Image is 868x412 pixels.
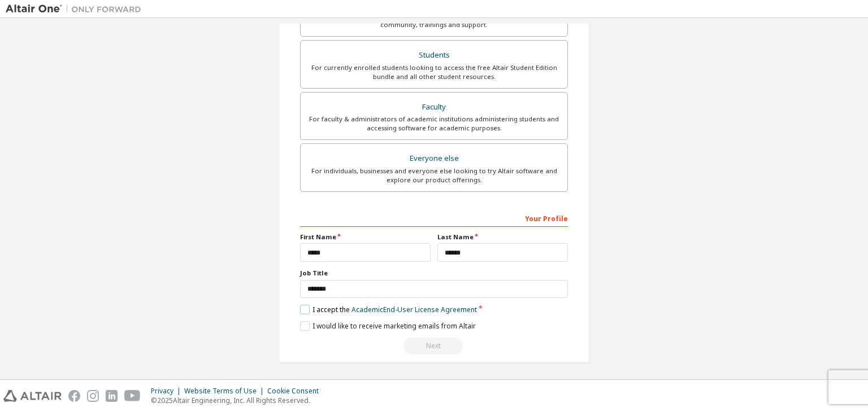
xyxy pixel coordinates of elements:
[300,209,568,227] div: Your Profile
[307,47,561,63] div: Students
[267,387,325,396] div: Cookie Consent
[68,390,80,402] img: facebook.svg
[87,390,99,402] img: instagram.svg
[300,305,477,314] label: I accept the
[300,321,476,331] label: I would like to receive marketing emails from Altair
[300,269,568,278] label: Job Title
[307,99,561,115] div: Faculty
[151,387,184,396] div: Privacy
[3,390,62,402] img: altair_logo.svg
[300,233,431,242] label: First Name
[437,233,568,242] label: Last Name
[307,115,561,133] div: For faculty & administrators of academic institutions administering students and accessing softwa...
[184,387,267,396] div: Website Terms of Use
[106,390,118,402] img: linkedin.svg
[351,305,477,314] a: Academic End-User License Agreement
[124,390,141,402] img: youtube.svg
[6,3,147,15] img: Altair One
[307,63,561,81] div: For currently enrolled students looking to access the free Altair Student Edition bundle and all ...
[307,166,561,185] div: For individuals, businesses and everyone else looking to try Altair software and explore our prod...
[300,338,568,354] div: Read and acccept EULA to continue
[151,396,325,405] p: © 2025 Altair Engineering, Inc. All Rights Reserved.
[307,151,561,166] div: Everyone else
